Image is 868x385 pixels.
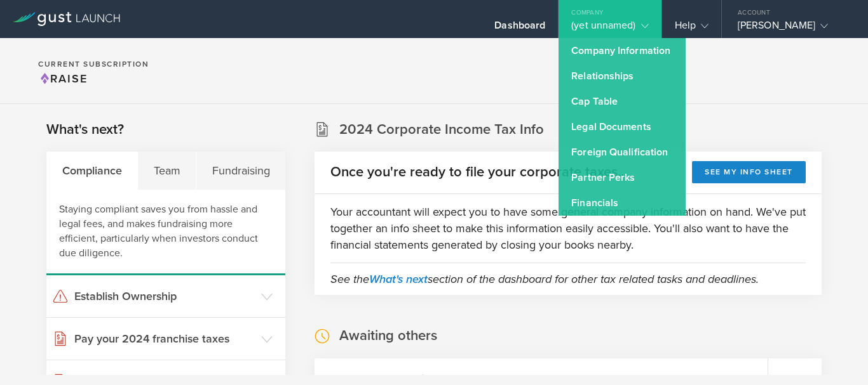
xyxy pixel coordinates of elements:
[369,272,428,286] a: What's next
[330,272,759,286] em: See the section of the dashboard for other tax related tasks and deadlines.
[46,152,138,190] div: Compliance
[571,19,648,38] div: (yet unnamed)
[692,161,806,183] button: See my info sheet
[46,121,124,139] h2: What's next?
[330,163,627,181] h2: Once you're ready to file your corporate taxes...
[46,190,285,275] div: Staying compliant saves you from hassle and legal fees, and makes fundraising more efficient, par...
[38,72,88,86] span: Raise
[804,324,868,385] div: Widget de chat
[196,152,285,190] div: Fundraising
[675,19,709,38] div: Help
[138,152,196,190] div: Team
[339,121,544,139] h2: 2024 Corporate Income Tax Info
[804,324,868,385] iframe: Chat Widget
[330,204,806,253] p: Your accountant will expect you to have some general company information on hand. We've put toget...
[494,19,545,38] div: Dashboard
[74,330,255,347] h3: Pay your 2024 franchise taxes
[38,60,149,68] h2: Current Subscription
[74,288,255,304] h3: Establish Ownership
[738,19,846,38] div: [PERSON_NAME]
[339,327,437,345] h2: Awaiting others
